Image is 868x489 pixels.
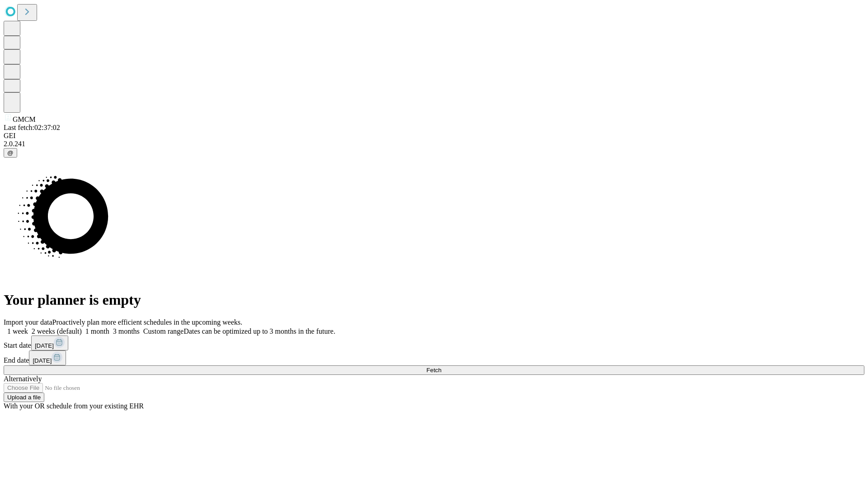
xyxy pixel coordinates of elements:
[31,336,68,350] button: [DATE]
[85,327,109,335] span: 1 month
[4,292,864,308] h1: Your planner is empty
[4,148,17,158] button: @
[7,149,14,156] span: @
[4,336,864,350] div: Start date
[13,115,36,123] span: GMCM
[35,342,54,349] span: [DATE]
[4,350,864,365] div: End date
[4,132,864,140] div: GEI
[184,327,335,335] span: Dates can be optimized up to 3 months in the future.
[4,140,864,148] div: 2.0.241
[29,350,66,365] button: [DATE]
[113,327,140,335] span: 3 months
[4,402,144,410] span: With your OR schedule from your existing EHR
[426,367,441,374] span: Fetch
[4,365,864,375] button: Fetch
[33,357,52,364] span: [DATE]
[4,318,52,326] span: Import your data
[52,318,242,326] span: Proactively plan more efficient schedules in the upcoming weeks.
[143,327,184,335] span: Custom range
[7,327,28,335] span: 1 week
[32,327,82,335] span: 2 weeks (default)
[4,375,42,383] span: Alternatively
[4,393,44,402] button: Upload a file
[4,124,60,131] span: Last fetch: 02:37:02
